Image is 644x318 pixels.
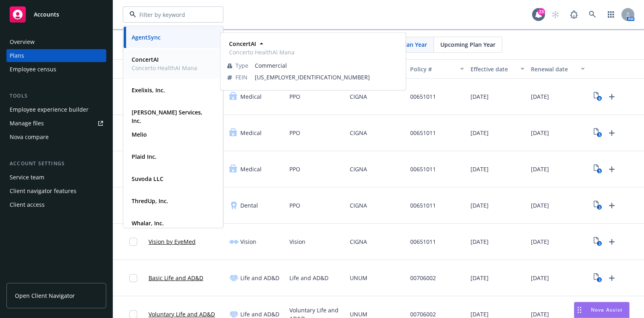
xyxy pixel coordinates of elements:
[132,131,147,138] strong: Melio
[6,35,106,48] a: Overview
[440,40,495,49] span: Upcoming Plan Year
[591,90,604,103] a: View Plan Documents
[132,86,165,94] strong: Exelixis, Inc.
[10,131,49,143] div: Nova compare
[289,165,300,173] span: PPO
[350,274,367,282] span: UNUM
[350,165,367,173] span: CIGNA
[240,165,262,173] span: Medical
[289,237,305,246] span: Vision
[235,61,248,70] span: Type
[132,175,163,183] strong: Suvoda LLC
[289,129,300,137] span: PPO
[6,103,106,116] a: Employee experience builder
[132,219,164,227] strong: Whalar, Inc.
[6,171,106,184] a: Service team
[605,272,618,285] a: Upload Plan Documents
[229,48,295,56] span: Concerto HealthAI Mana
[229,40,256,48] strong: ConcertAI
[598,96,600,101] text: 6
[136,10,207,19] input: Filter by keyword
[6,92,106,100] div: Tools
[574,302,584,318] div: Drag to move
[591,199,604,212] a: View Plan Documents
[149,274,203,282] a: Basic Life and AD&D
[132,64,197,72] span: Concerto HealthAI Mana
[132,108,202,125] strong: [PERSON_NAME] Services, Inc.
[591,127,604,139] a: View Plan Documents
[605,163,618,176] a: Upload Plan Documents
[10,63,56,76] div: Employee census
[605,127,618,139] a: Upload Plan Documents
[350,201,367,210] span: CIGNA
[467,59,528,79] button: Effective date
[6,49,106,62] a: Plans
[591,306,623,313] span: Nova Assist
[538,8,545,15] div: 23
[240,237,256,246] span: Vision
[471,65,516,73] div: Effective date
[471,92,489,101] span: [DATE]
[10,103,89,116] div: Employee experience builder
[410,165,436,173] span: 00651011
[350,129,367,137] span: CIGNA
[350,237,367,246] span: CIGNA
[410,237,436,246] span: 00651011
[6,160,106,168] div: Account settings
[547,6,563,23] a: Start snowing
[471,201,489,210] span: [DATE]
[15,291,75,300] span: Open Client Navigator
[410,274,436,282] span: 00706002
[132,56,159,63] strong: ConcertAI
[598,132,600,137] text: 5
[149,237,196,246] a: Vision by EyeMed
[255,61,399,70] span: Commercial
[471,129,489,137] span: [DATE]
[34,11,59,18] span: Accounts
[591,272,604,285] a: View Plan Documents
[591,163,604,176] a: View Plan Documents
[531,129,549,137] span: [DATE]
[471,165,489,173] span: [DATE]
[410,65,455,73] div: Policy #
[132,153,157,160] strong: Plaid Inc.
[6,3,106,26] a: Accounts
[240,274,279,282] span: Life and AD&D
[591,235,604,248] a: View Plan Documents
[471,274,489,282] span: [DATE]
[531,165,549,173] span: [DATE]
[471,237,489,246] span: [DATE]
[10,198,45,211] div: Client access
[240,201,258,210] span: Dental
[6,63,106,76] a: Employee census
[10,171,44,184] div: Service team
[531,92,549,101] span: [DATE]
[129,238,137,246] input: Toggle Row Selected
[528,59,588,79] button: Renewal date
[10,35,35,48] div: Overview
[6,117,106,130] a: Manage files
[132,33,161,41] strong: AgentSync
[289,274,328,282] span: Life and AD&D
[240,129,262,137] span: Medical
[6,185,106,197] a: Client navigator features
[598,168,600,174] text: 5
[584,6,601,23] a: Search
[410,129,436,137] span: 00651011
[10,49,24,62] div: Plans
[605,199,618,212] a: Upload Plan Documents
[132,197,168,205] strong: ThredUp, Inc.
[531,201,549,210] span: [DATE]
[566,6,582,23] a: Report a Bug
[289,201,300,210] span: PPO
[531,237,549,246] span: [DATE]
[407,59,467,79] button: Policy #
[531,65,576,73] div: Renewal date
[10,185,76,197] div: Client navigator features
[410,201,436,210] span: 00651011
[574,302,630,318] button: Nova Assist
[605,235,618,248] a: Upload Plan Documents
[603,6,619,23] a: Switch app
[6,131,106,143] a: Nova compare
[129,274,137,282] input: Toggle Row Selected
